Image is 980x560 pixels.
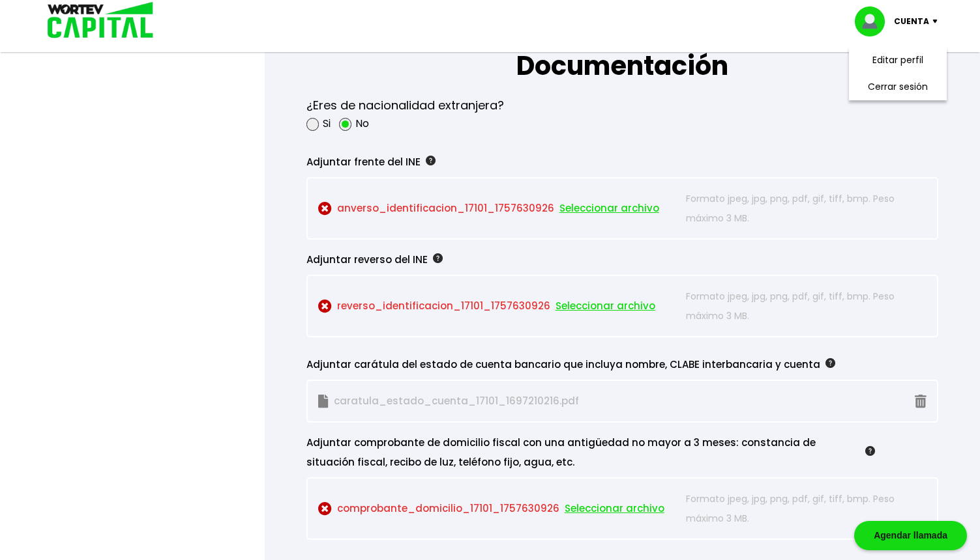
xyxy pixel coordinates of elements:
div: Adjuntar reverso del INE [306,250,875,270]
p: ¿Eres de nacionalidad extranjera? [306,96,504,115]
p: anverso_identificacion_17101_1757630926 [318,189,679,228]
label: Si [323,115,331,132]
div: Adjuntar frente del INE [306,152,875,172]
img: profile-image [855,7,894,36]
span: Seleccionar archivo [556,296,655,316]
img: cross-circle.ce22fdcf.svg [318,202,332,216]
img: gfR76cHglkPwleuBLjWdxeZVvX9Wp6JBDmjRYY8JYDQn16A2ICN00zLTgIroGa6qie5tIuWH7V3AapTKqzv+oMZsGfMUqL5JM... [426,156,436,165]
p: Formato jpeg, jpg, png, pdf, gif, tiff, bmp. Peso máximo 3 MB. [686,189,927,228]
span: Seleccionar archivo [559,199,659,218]
p: comprobante_domicilio_17101_1757630926 [318,489,679,528]
a: Editar perfil [872,53,923,67]
li: Cerrar sesión [846,74,950,100]
p: Formato jpeg, jpg, png, pdf, gif, tiff, bmp. Peso máximo 3 MB. [686,489,927,528]
p: Cuenta [894,12,929,31]
img: cross-circle.ce22fdcf.svg [318,502,332,516]
p: reverso_identificacion_17101_1757630926 [318,287,679,326]
img: gfR76cHglkPwleuBLjWdxeZVvX9Wp6JBDmjRYY8JYDQn16A2ICN00zLTgIroGa6qie5tIuWH7V3AapTKqzv+oMZsGfMUqL5JM... [433,253,443,263]
img: gfR76cHglkPwleuBLjWdxeZVvX9Wp6JBDmjRYY8JYDQn16A2ICN00zLTgIroGa6qie5tIuWH7V3AapTKqzv+oMZsGfMUqL5JM... [865,446,875,456]
img: gray-file.d3045238.svg [318,395,329,408]
div: Adjuntar carátula del estado de cuenta bancario que incluya nombre, CLABE interbancaria y cuenta [306,355,875,374]
img: gray-trash.dd83e1a4.svg [915,395,927,408]
label: No [355,115,369,132]
span: Seleccionar archivo [565,499,664,518]
img: cross-circle.ce22fdcf.svg [318,300,332,313]
div: Adjuntar comprobante de domicilio fiscal con una antigüedad no mayor a 3 meses: constancia de sit... [306,433,875,472]
img: icon-down [929,20,947,23]
p: Formato jpeg, jpg, png, pdf, gif, tiff, bmp. Peso máximo 3 MB. [686,287,927,326]
p: caratula_estado_cuenta_17101_1697210216.pdf [318,391,679,411]
div: Agendar llamada [854,521,967,550]
img: gfR76cHglkPwleuBLjWdxeZVvX9Wp6JBDmjRYY8JYDQn16A2ICN00zLTgIroGa6qie5tIuWH7V3AapTKqzv+oMZsGfMUqL5JM... [825,358,835,368]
